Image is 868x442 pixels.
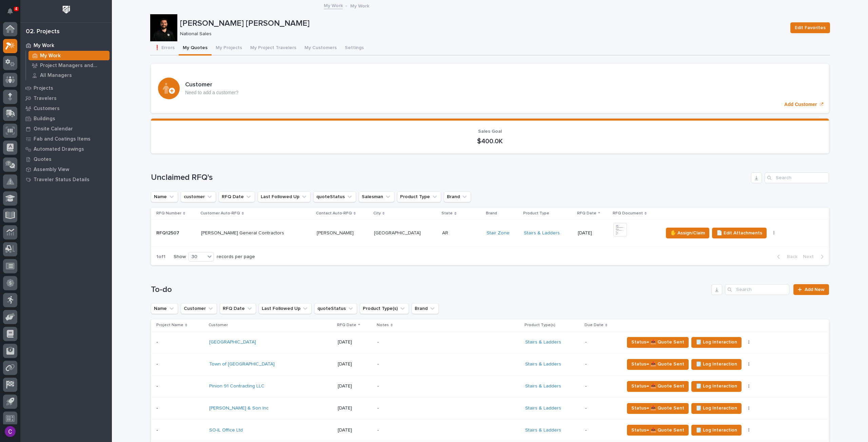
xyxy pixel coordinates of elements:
[34,146,84,152] p: Automated Drawings
[20,83,112,93] a: Projects
[805,287,825,292] span: Add New
[377,427,496,433] p: -
[525,321,555,329] p: Product Type(s)
[150,41,179,56] button: ❗ Errors
[34,43,54,49] p: My Work
[725,284,789,295] input: Search
[525,405,561,411] a: Stairs & Ladders
[185,81,238,89] h3: Customer
[151,303,178,314] button: Name
[716,229,762,237] span: 📄 Edit Attachments
[181,303,217,314] button: Customer
[803,254,818,260] span: Next
[3,4,17,18] button: Notifications
[374,229,422,236] p: [GEOGRAPHIC_DATA]
[181,191,216,202] button: customer
[525,361,561,367] a: Stairs & Ladders
[377,321,389,329] p: Notes
[151,375,829,397] tr: -- Pinion 91 Contracting LLC [DATE]-Stairs & Ladders -Status→ 📤 Quote Sent🗒️ Log Interaction
[220,303,256,314] button: RFQ Date
[523,210,549,217] p: Product Type
[219,191,255,202] button: RFQ Date
[3,424,17,439] button: users-avatar
[712,228,767,238] button: 📄 Edit Attachments
[217,254,255,260] p: records per page
[338,361,372,367] p: [DATE]
[156,426,159,433] p: -
[34,85,53,91] p: Projects
[585,405,619,411] p: -
[377,405,496,411] p: -
[585,339,619,345] p: -
[666,228,709,238] button: ✋ Assign/Claim
[15,6,17,11] p: 4
[338,339,372,345] p: [DATE]
[151,219,829,247] tr: RFQ12507RFQ12507 [PERSON_NAME] General Contractors[PERSON_NAME] General Contractors [PERSON_NAME]...
[180,31,782,37] p: National Sales
[631,404,684,412] span: Status→ 📤 Quote Sent
[34,116,55,122] p: Buildings
[40,72,72,79] p: All Managers
[246,41,300,56] button: My Project Travelers
[525,427,561,433] a: Stairs & Ladders
[212,41,246,56] button: My Projects
[800,254,829,260] button: Next
[20,164,112,174] a: Assembly View
[613,210,643,217] p: RFQ Document
[151,249,171,265] p: 1 of 1
[691,425,742,436] button: 🗒️ Log Interaction
[151,419,829,441] tr: -- SO-IL Office Ltd [DATE]-Stairs & Ladders -Status→ 📤 Quote Sent🗒️ Log Interaction
[772,254,800,260] button: Back
[20,154,112,164] a: Quotes
[338,405,372,411] p: [DATE]
[524,230,560,236] a: Stairs & Ladders
[359,191,394,202] button: Salesman
[40,63,107,69] p: Project Managers and Engineers
[185,90,238,96] p: Need to add a customer?
[20,40,112,50] a: My Work
[790,22,830,33] button: Edit Favorites
[179,41,212,56] button: My Quotes
[313,191,356,202] button: quoteStatus
[338,427,372,433] p: [DATE]
[34,177,90,183] p: Traveler Status Details
[691,337,742,348] button: 🗒️ Log Interaction
[696,338,737,346] span: 🗒️ Log Interaction
[26,70,112,80] a: All Managers
[377,339,496,345] p: -
[377,361,496,367] p: -
[487,230,510,236] a: Stair Zone
[585,361,619,367] p: -
[412,303,439,314] button: Brand
[314,303,357,314] button: quoteStatus
[631,426,684,434] span: Status→ 📤 Quote Sent
[691,403,742,414] button: 🗒️ Log Interaction
[360,303,409,314] button: Product Type(s)
[156,338,159,345] p: -
[156,404,159,411] p: -
[627,381,689,392] button: Status→ 📤 Quote Sent
[795,24,826,32] span: Edit Favorites
[20,144,112,154] a: Automated Drawings
[696,382,737,390] span: 🗒️ Log Interaction
[151,353,829,375] tr: -- Town of [GEOGRAPHIC_DATA] [DATE]-Stairs & Ladders -Status→ 📤 Quote Sent🗒️ Log Interaction
[34,167,69,173] p: Assembly View
[20,124,112,134] a: Onsite Calendar
[151,173,748,183] h1: Unclaimed RFQ's
[341,41,368,56] button: Settings
[627,337,689,348] button: Status→ 📤 Quote Sent
[156,210,181,217] p: RFQ Number
[670,229,705,237] span: ✋ Assign/Claim
[34,136,91,142] p: Fab and Coatings Items
[525,383,561,389] a: Stairs & Ladders
[765,172,829,183] div: Search
[151,397,829,419] tr: -- [PERSON_NAME] & Son Inc [DATE]-Stairs & Ladders -Status→ 📤 Quote Sent🗒️ Log Interaction
[337,321,356,329] p: RFQ Date
[324,1,343,9] a: My Work
[209,361,275,367] a: Town of [GEOGRAPHIC_DATA]
[20,103,112,113] a: Customers
[691,381,742,392] button: 🗒️ Log Interaction
[696,426,737,434] span: 🗒️ Log Interaction
[151,64,829,113] a: Add Customer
